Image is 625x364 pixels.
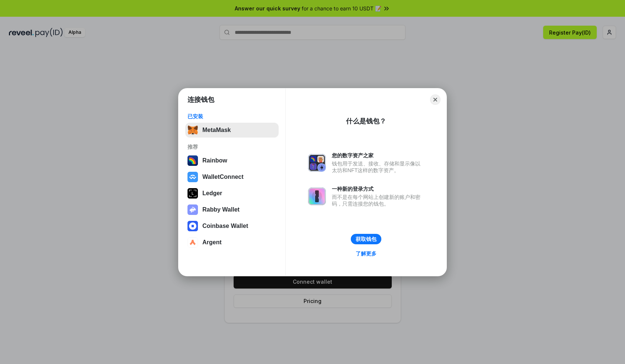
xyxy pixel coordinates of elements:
[187,188,198,199] img: svg+xml,%3Csvg%20xmlns%3D%22http%3A%2F%2Fwww.w3.org%2F2000%2Fsvg%22%20width%3D%2228%22%20height%3...
[202,239,222,246] div: Argent
[187,125,198,135] img: svg+xml,%3Csvg%20fill%3D%22none%22%20height%3D%2233%22%20viewBox%3D%220%200%2035%2033%22%20width%...
[187,172,198,182] img: svg+xml,%3Csvg%20width%3D%2228%22%20height%3D%2228%22%20viewBox%3D%220%200%2028%2028%22%20fill%3D...
[346,117,386,126] div: 什么是钱包？
[356,236,376,242] div: 获取钱包
[332,152,424,159] div: 您的数字资产之家
[187,155,198,166] img: svg+xml,%3Csvg%20width%3D%22120%22%20height%3D%22120%22%20viewBox%3D%220%200%20120%20120%22%20fil...
[351,249,381,258] a: 了解更多
[332,160,424,174] div: 钱包用于发送、接收、存储和显示像以太坊和NFT这样的数字资产。
[187,237,198,248] img: svg+xml,%3Csvg%20width%3D%2228%22%20height%3D%2228%22%20viewBox%3D%220%200%2028%2028%22%20fill%3D...
[185,123,279,138] button: MetaMask
[187,113,276,120] div: 已安装
[202,206,240,213] div: Rabby Wallet
[185,235,279,250] button: Argent
[202,190,222,197] div: Ledger
[187,221,198,231] img: svg+xml,%3Csvg%20width%3D%2228%22%20height%3D%2228%22%20viewBox%3D%220%200%2028%2028%22%20fill%3D...
[202,223,248,229] div: Coinbase Wallet
[185,170,279,184] button: WalletConnect
[185,219,279,233] button: Coinbase Wallet
[202,174,244,180] div: WalletConnect
[185,153,279,168] button: Rainbow
[187,144,276,150] div: 推荐
[430,94,440,105] button: Close
[351,234,381,244] button: 获取钱包
[332,186,424,192] div: 一种新的登录方式
[202,127,231,133] div: MetaMask
[185,186,279,201] button: Ledger
[185,202,279,217] button: Rabby Wallet
[308,187,326,205] img: svg+xml,%3Csvg%20xmlns%3D%22http%3A%2F%2Fwww.w3.org%2F2000%2Fsvg%22%20fill%3D%22none%22%20viewBox...
[202,157,227,164] div: Rainbow
[332,194,424,207] div: 而不是在每个网站上创建新的账户和密码，只需连接您的钱包。
[356,250,376,257] div: 了解更多
[187,95,214,104] h1: 连接钱包
[187,204,198,215] img: svg+xml,%3Csvg%20xmlns%3D%22http%3A%2F%2Fwww.w3.org%2F2000%2Fsvg%22%20fill%3D%22none%22%20viewBox...
[308,154,326,172] img: svg+xml,%3Csvg%20xmlns%3D%22http%3A%2F%2Fwww.w3.org%2F2000%2Fsvg%22%20fill%3D%22none%22%20viewBox...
